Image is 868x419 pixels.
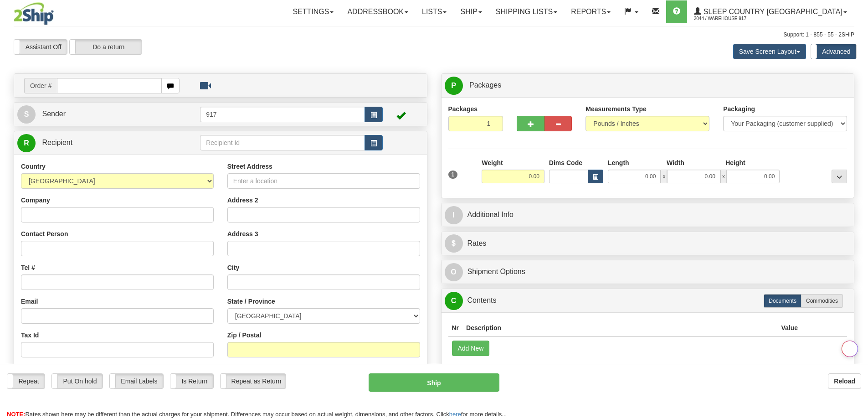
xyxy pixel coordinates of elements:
[17,134,36,152] span: R
[452,341,490,356] button: Add New
[221,374,286,388] label: Repeat as Return
[445,77,463,95] span: P
[469,81,501,89] span: Packages
[564,0,617,23] a: Reports
[445,291,851,310] a: CContents
[110,374,163,388] label: Email Labels
[200,135,365,150] input: Recipient Id
[445,206,463,224] span: I
[449,411,461,418] a: here
[21,162,46,171] label: Country
[445,76,851,95] a: P Packages
[448,104,478,114] label: Packages
[764,294,801,308] label: Documents
[21,297,38,306] label: Email
[801,294,843,308] label: Commodities
[453,0,488,23] a: Ship
[415,0,453,23] a: Lists
[200,107,365,122] input: Sender Id
[725,158,745,167] label: Height
[24,78,57,93] span: Order #
[445,206,851,224] a: IAdditional Info
[14,40,67,54] label: Assistant Off
[7,411,25,418] span: NOTE:
[733,44,806,59] button: Save Screen Layout
[720,170,727,183] span: x
[14,2,54,25] img: logo2044.jpg
[170,374,213,388] label: Is Return
[687,0,854,23] a: Sleep Country [GEOGRAPHIC_DATA] 2044 / Warehouse 917
[811,44,856,59] label: Advanced
[227,331,262,340] label: Zip / Postal
[586,104,647,114] label: Measurements Type
[847,163,867,256] iframe: chat widget
[7,374,45,388] label: Repeat
[828,373,861,389] button: Reload
[21,331,39,340] label: Tax Id
[14,31,854,39] div: Support: 1 - 855 - 55 - 2SHIP
[448,320,463,336] th: Nr
[70,40,142,54] label: Do a return
[227,229,258,238] label: Address 3
[17,105,36,124] span: S
[286,0,340,23] a: Settings
[489,0,564,23] a: Shipping lists
[834,378,855,385] b: Reload
[667,158,684,167] label: Width
[448,171,458,179] span: 1
[17,105,200,124] a: S Sender
[445,234,851,253] a: $Rates
[42,110,66,118] span: Sender
[227,297,275,306] label: State / Province
[832,170,847,183] div: ...
[227,196,258,205] label: Address 2
[227,162,272,171] label: Street Address
[661,170,667,183] span: x
[227,263,239,272] label: City
[549,158,582,167] label: Dims Code
[42,139,72,146] span: Recipient
[369,373,499,392] button: Ship
[445,292,463,310] span: C
[340,0,415,23] a: Addressbook
[723,104,755,114] label: Packaging
[445,234,463,253] span: $
[694,14,762,23] span: 2044 / Warehouse 917
[445,263,463,281] span: O
[777,320,801,336] th: Value
[21,229,68,238] label: Contact Person
[21,263,35,272] label: Tel #
[462,320,777,336] th: Description
[608,158,629,167] label: Length
[445,263,851,281] a: OShipment Options
[52,374,103,388] label: Put On hold
[21,196,50,205] label: Company
[17,134,180,152] a: R Recipient
[227,173,420,189] input: Enter a location
[482,158,503,167] label: Weight
[701,8,842,16] span: Sleep Country [GEOGRAPHIC_DATA]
